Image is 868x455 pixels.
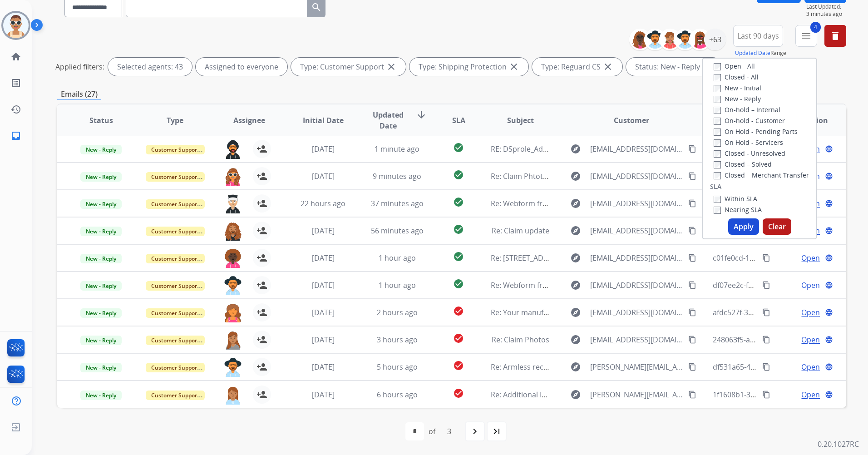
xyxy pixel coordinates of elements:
span: Type [167,115,183,126]
span: New - Reply [80,254,122,263]
span: Re: Claim Phtotos [491,171,551,181]
span: Re: Webform from [EMAIL_ADDRESS][DOMAIN_NAME] on [DATE] [491,198,709,208]
img: agent-avatar [224,194,242,213]
div: Type: Reguard CS [532,58,622,76]
span: 3 hours ago [377,335,418,345]
mat-icon: person_add [256,225,267,236]
span: [EMAIL_ADDRESS][DOMAIN_NAME] [590,171,683,182]
img: agent-avatar [224,358,242,377]
mat-icon: explore [570,307,581,318]
mat-icon: person_add [256,143,267,154]
mat-icon: home [10,51,21,62]
span: 37 minutes ago [371,198,424,208]
input: Within SLA [714,196,721,203]
span: Customer Support [146,336,205,345]
span: Assignee [233,115,265,126]
span: [DATE] [312,280,335,290]
img: agent-avatar [224,386,242,405]
span: Open [801,334,820,345]
label: On Hold - Pending Parts [714,127,798,136]
mat-icon: explore [570,252,581,263]
span: [EMAIL_ADDRESS][DOMAIN_NAME] [590,198,683,209]
span: [DATE] [312,171,335,181]
span: New - Reply [80,145,122,154]
span: 1 hour ago [379,280,416,290]
input: New - Reply [714,96,721,103]
mat-icon: person_add [256,334,267,345]
span: New - Reply [80,172,122,182]
span: [DATE] [312,253,335,263]
label: Closed – Solved [714,160,772,168]
span: df07ee2c-f017-4c4b-9606-ea9180c6f7fb [713,280,845,290]
span: [EMAIL_ADDRESS][DOMAIN_NAME] [590,280,683,291]
mat-icon: content_copy [688,363,696,371]
div: Selected agents: 43 [108,58,192,76]
span: Open [801,361,820,372]
label: New - Reply [714,94,761,103]
div: Type: Customer Support [291,58,406,76]
span: Re: Armless recliners [491,362,562,372]
span: 22 hours ago [301,198,345,208]
mat-icon: content_copy [688,281,696,289]
span: Customer Support [146,145,205,154]
input: Nearing SLA [714,207,721,214]
span: Re: Additional Information [491,390,581,400]
span: New - Reply [80,227,122,236]
span: Customer Support [146,391,205,400]
input: On Hold - Servicers [714,139,721,147]
input: On-hold – Internal [714,107,721,114]
mat-icon: person_add [256,280,267,291]
span: [DATE] [312,144,335,154]
span: Open [801,280,820,291]
mat-icon: close [602,61,613,72]
mat-icon: content_copy [688,391,696,399]
mat-icon: content_copy [688,145,696,153]
mat-icon: explore [570,198,581,209]
div: 3 [440,422,459,440]
span: Subject [507,115,534,126]
span: Customer Support [146,308,205,318]
span: 56 minutes ago [371,226,424,236]
label: Within SLA [714,194,757,203]
span: [EMAIL_ADDRESS][DOMAIN_NAME] [590,225,683,236]
span: df531a65-4fa1-498d-995f-d86499a94e50 [713,362,848,372]
button: Clear [763,218,791,235]
mat-icon: check_circle [453,197,464,208]
span: [EMAIL_ADDRESS][DOMAIN_NAME] [590,307,683,318]
input: Open - All [714,63,721,70]
input: Closed - All [714,74,721,81]
span: 5 hours ago [377,362,418,372]
span: 248063f5-a75e-4b5f-a15f-b176dc07809b [713,335,848,345]
span: Customer Support [146,254,205,263]
mat-icon: person_add [256,198,267,209]
span: Customer Support [146,172,205,182]
mat-icon: check_circle [453,278,464,289]
span: 1 hour ago [379,253,416,263]
span: New - Reply [80,281,122,291]
span: New - Reply [80,363,122,372]
div: +63 [704,29,726,50]
span: Re: Claim update [492,226,549,236]
mat-icon: check_circle [453,169,464,180]
mat-icon: content_copy [762,363,770,371]
button: Updated Date [735,49,770,57]
span: [DATE] [312,362,335,372]
mat-icon: content_copy [762,336,770,344]
input: Closed – Solved [714,161,721,168]
p: Emails (27) [57,89,101,100]
span: afdc527f-3e50-4158-938e-0829528d56ef [713,307,848,317]
span: Customer [614,115,649,126]
mat-icon: language [825,363,833,371]
mat-icon: check_circle [453,360,464,371]
mat-icon: menu [801,30,812,41]
span: [EMAIL_ADDRESS][DOMAIN_NAME] [590,334,683,345]
span: 3 minutes ago [806,10,846,18]
mat-icon: person_add [256,307,267,318]
span: [PERSON_NAME][EMAIL_ADDRESS][DOMAIN_NAME] [590,361,683,372]
span: Open [801,252,820,263]
mat-icon: list_alt [10,78,21,89]
span: [EMAIL_ADDRESS][DOMAIN_NAME] [590,252,683,263]
span: SLA [452,115,465,126]
div: Type: Shipping Protection [409,58,528,76]
label: Closed - Unresolved [714,149,785,158]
